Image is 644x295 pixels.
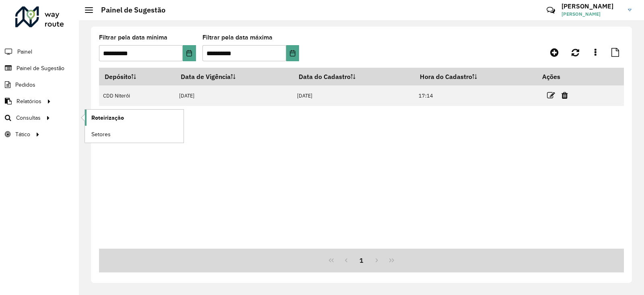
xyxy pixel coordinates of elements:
[293,68,415,85] th: Data do Cadastro
[85,126,184,142] a: Setores
[183,45,196,61] button: Choose Date
[15,130,30,139] span: Tático
[99,68,175,85] th: Depósito
[415,68,537,85] th: Hora do Cadastro
[561,10,622,18] span: [PERSON_NAME]
[17,64,64,73] span: Painel de Sugestão
[15,81,35,89] span: Pedidos
[175,68,293,85] th: Data de Vigência
[17,97,41,106] span: Relatórios
[286,45,299,61] button: Choose Date
[537,68,585,85] th: Ações
[415,85,537,106] td: 17:14
[93,6,165,15] h2: Painel de Sugestão
[99,85,175,106] td: CDD Niterói
[91,130,111,139] span: Setores
[547,90,555,101] a: Editar
[293,85,415,106] td: [DATE]
[202,33,272,42] label: Filtrar pela data máxima
[542,2,559,19] a: Contato Rápido
[16,114,41,122] span: Consultas
[85,110,184,126] a: Roteirização
[91,114,124,122] span: Roteirização
[175,85,293,106] td: [DATE]
[354,253,369,268] button: 1
[99,33,167,42] label: Filtrar pela data mínima
[561,2,622,10] h3: [PERSON_NAME]
[17,48,32,56] span: Painel
[561,90,568,101] a: Excluir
